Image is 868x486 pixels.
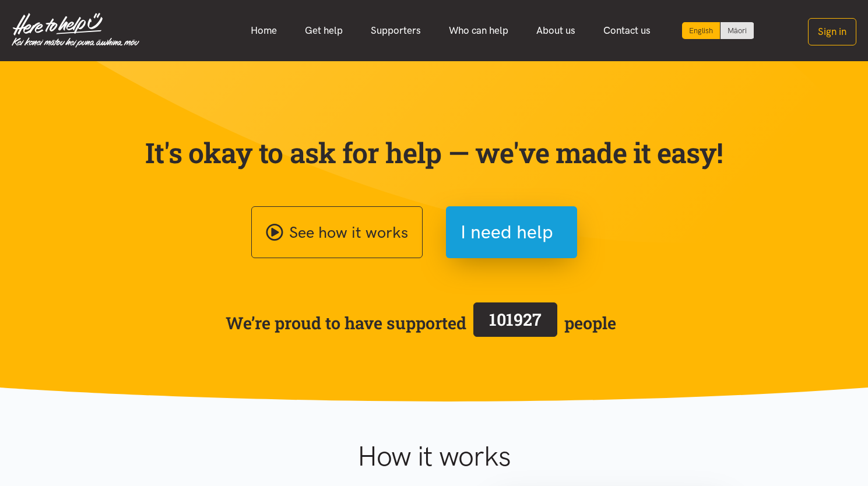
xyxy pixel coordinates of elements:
[446,206,577,258] button: I need help
[357,18,435,43] a: Supporters
[237,18,291,43] a: Home
[522,18,589,43] a: About us
[435,18,522,43] a: Who can help
[808,18,856,45] button: Sign in
[143,136,726,170] p: It's okay to ask for help — we've made it easy!
[589,18,665,43] a: Contact us
[682,22,754,39] div: Language toggle
[489,308,542,330] span: 101927
[466,300,564,346] a: 101927
[251,206,423,258] a: See how it works
[682,22,721,39] div: Current language
[291,18,357,43] a: Get help
[12,13,139,48] img: Home
[226,300,616,346] span: We’re proud to have supported people
[244,439,624,473] h1: How it works
[721,22,754,39] a: Switch to Te Reo Māori
[461,217,553,247] span: I need help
